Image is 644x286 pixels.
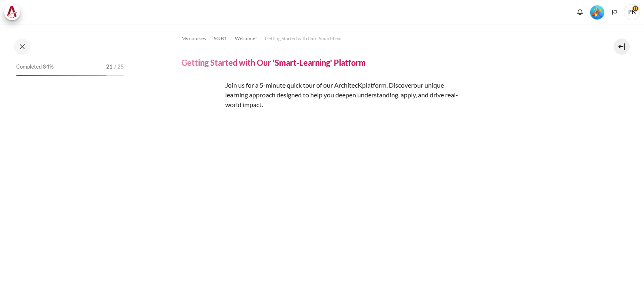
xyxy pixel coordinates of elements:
img: Architeck [6,6,18,18]
span: My courses [181,35,206,42]
span: our unique learning approach designed to help you deepen understanding, apply, and drive real-wor... [225,81,458,108]
a: User menu [624,4,640,20]
a: My courses [181,34,206,43]
span: Completed 84% [16,63,53,71]
p: Join us for a 5-minute quick tour of our ArchitecK platform. Discover [181,80,465,110]
nav: Navigation bar [181,32,586,45]
a: Welcome! [235,34,257,43]
a: Getting Started with Our 'Smart-Learning' Platform [265,34,346,43]
span: SG B1 [214,35,227,42]
a: Level #5 [587,4,608,19]
div: 84% [16,75,107,76]
span: Welcome! [235,35,257,42]
h4: Getting Started with Our 'Smart-Learning' Platform [181,57,366,68]
a: Architeck Architeck [4,4,24,20]
div: Show notification window with no new notifications [574,6,586,18]
button: Languages [608,6,621,18]
a: SG B1 [214,34,227,43]
img: platform logo [181,80,222,120]
span: 21 [106,63,113,71]
img: Level #5 [590,5,604,19]
span: . [225,81,458,108]
span: PK [624,4,640,20]
span: / 25 [114,63,124,71]
span: Getting Started with Our 'Smart-Learning' Platform [265,35,346,42]
div: Level #5 [590,4,604,19]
